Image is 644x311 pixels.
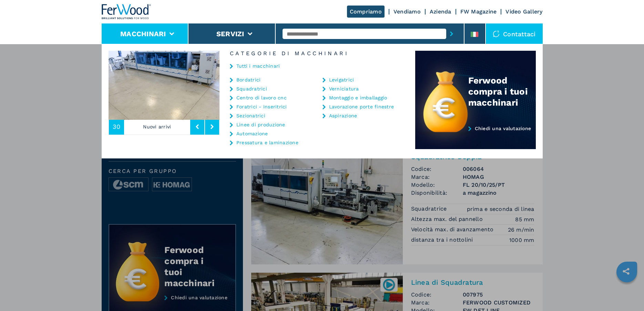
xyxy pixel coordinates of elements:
a: Sezionatrici [236,113,265,118]
a: FW Magazine [460,8,497,15]
a: Video Gallery [505,8,542,15]
div: Contattaci [486,23,543,44]
h6: Categorie di Macchinari [219,51,415,56]
p: Nuovi arrivi [124,119,190,135]
button: Servizi [216,30,244,38]
a: Azienda [430,8,451,15]
a: Linee di produzione [236,122,285,127]
button: submit-button [446,26,457,42]
img: Contattaci [493,30,500,37]
div: Ferwood compra i tuoi macchinari [468,75,536,108]
button: Macchinari [120,30,166,38]
a: Vendiamo [393,8,421,15]
a: Bordatrici [236,77,261,82]
a: Levigatrici [329,77,354,82]
a: Chiedi una valutazione [415,126,536,149]
a: Aspirazione [329,113,357,118]
a: Foratrici - inseritrici [236,104,287,109]
img: image [219,51,330,120]
a: Centro di lavoro cnc [236,95,287,100]
img: image [109,51,219,120]
a: Verniciatura [329,86,359,91]
a: Montaggio e imballaggio [329,95,387,100]
a: Automazione [236,131,268,136]
a: Pressatura e laminazione [236,140,298,145]
a: Tutti i macchinari [236,64,280,68]
a: Squadratrici [236,86,267,91]
a: Lavorazione porte finestre [329,104,394,109]
a: Compriamo [347,6,385,18]
span: 30 [113,124,121,130]
img: Ferwood [102,4,151,19]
